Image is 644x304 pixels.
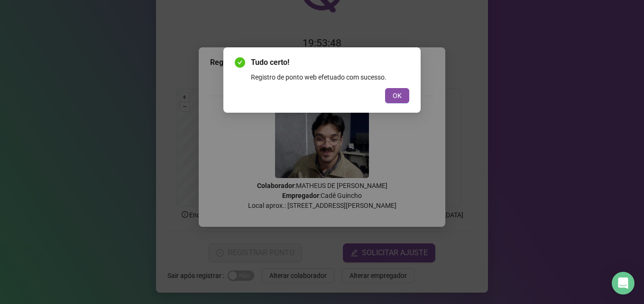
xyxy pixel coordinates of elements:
span: OK [393,90,402,101]
span: check-circle [235,57,245,68]
div: Open Intercom Messenger [612,272,635,295]
span: Tudo certo! [251,57,409,68]
button: OK [385,88,409,103]
div: Registro de ponto web efetuado com sucesso. [251,72,409,82]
